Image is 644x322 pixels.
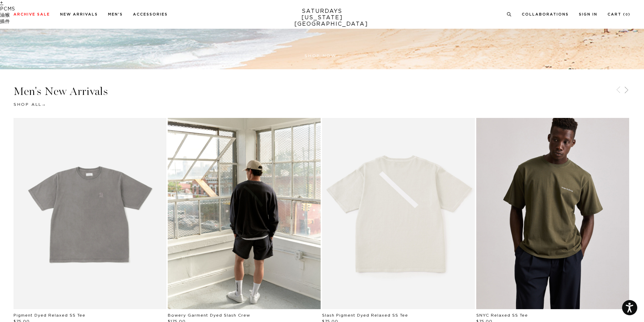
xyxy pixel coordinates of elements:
a: Pigment Dyed Relaxed SS Tee [14,313,85,317]
h3: Men's New Arrivals [14,86,630,97]
a: Shop All [14,102,45,106]
a: SATURDAYS[US_STATE][GEOGRAPHIC_DATA] [294,8,350,27]
a: Slash Pigment Dyed Relaxed SS Tee [322,313,408,317]
a: Sign In [579,13,597,16]
a: Bowery Garment Dyed Slash Crew [168,313,250,317]
a: Men's [108,13,123,16]
a: SNYC Relaxed SS Tee [476,313,528,317]
small: 0 [625,13,628,16]
a: Collaborations [522,13,569,16]
a: Archive Sale [14,13,50,16]
a: Cart (0) [608,13,630,16]
div: Man wearing an olive green t-shirt with a logo on a plain background [476,118,629,309]
a: Accessories [133,13,168,16]
a: New Arrivals [60,13,98,16]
